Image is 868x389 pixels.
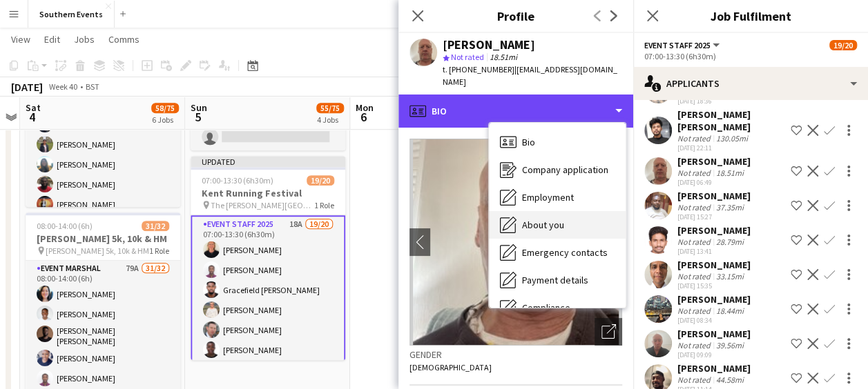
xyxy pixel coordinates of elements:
[409,139,622,346] img: Crew avatar or photo
[677,281,751,290] div: [DATE] 15:35
[489,239,626,266] div: Emergency contacts
[314,200,334,210] span: 1 Role
[398,7,633,25] h3: Profile
[713,340,746,350] div: 39.56mi
[191,156,345,360] app-job-card: Updated07:00-13:30 (6h30m)19/20Kent Running Festival The [PERSON_NAME][GEOGRAPHIC_DATA]1 RoleEven...
[26,101,41,114] span: Sat
[522,274,588,286] span: Payment details
[103,30,145,48] a: Comms
[487,52,520,62] span: 18.51mi
[68,30,100,48] a: Jobs
[307,175,334,186] span: 19/20
[677,202,713,212] div: Not rated
[46,246,149,256] span: [PERSON_NAME] 5k, 10k & HM
[11,33,30,46] span: View
[316,103,344,113] span: 55/75
[152,114,178,125] div: 6 Jobs
[677,224,751,237] div: [PERSON_NAME]
[677,306,713,316] div: Not rated
[443,39,535,51] div: [PERSON_NAME]
[713,237,746,247] div: 28.79mi
[398,94,633,128] div: Bio
[677,316,751,325] div: [DATE] 08:34
[677,190,751,202] div: [PERSON_NAME]
[677,247,751,256] div: [DATE] 13:41
[191,101,207,114] span: Sun
[489,183,626,211] div: Employment
[409,362,492,372] span: [DEMOGRAPHIC_DATA]
[443,64,514,74] span: t. [PHONE_NUMBER]
[677,293,751,306] div: [PERSON_NAME]
[633,7,868,25] h3: Job Fulfilment
[677,178,751,187] div: [DATE] 06:49
[644,40,722,50] button: Event Staff 2025
[108,33,139,46] span: Comms
[11,80,43,94] div: [DATE]
[356,101,374,114] span: Mon
[644,51,857,61] div: 07:00-13:30 (6h30m)
[677,133,713,143] div: Not rated
[522,301,570,314] span: Compliance
[142,221,169,231] span: 31/32
[829,40,857,50] span: 19/20
[191,156,345,167] div: Updated
[28,1,115,28] button: Southern Events
[713,375,746,385] div: 44.58mi
[211,200,314,210] span: The [PERSON_NAME][GEOGRAPHIC_DATA]
[677,350,751,359] div: [DATE] 09:09
[86,81,99,92] div: BST
[595,318,622,346] div: Open photos pop-in
[409,348,622,361] h3: Gender
[522,163,608,176] span: Company application
[489,128,626,156] div: Bio
[149,246,169,256] span: 1 Role
[489,294,626,321] div: Compliance
[23,109,41,125] span: 4
[37,221,93,231] span: 08:00-14:00 (6h)
[317,114,343,125] div: 4 Jobs
[677,212,751,221] div: [DATE] 15:27
[489,266,626,294] div: Payment details
[677,259,751,271] div: [PERSON_NAME]
[677,271,713,281] div: Not rated
[713,133,751,143] div: 130.05mi
[713,271,746,281] div: 33.15mi
[713,202,746,212] div: 37.35mi
[522,246,608,259] span: Emergency contacts
[677,108,785,133] div: [PERSON_NAME] [PERSON_NAME]
[677,362,751,375] div: [PERSON_NAME]
[677,97,749,106] div: [DATE] 18:36
[44,33,60,46] span: Edit
[644,40,711,50] span: Event Staff 2025
[489,211,626,239] div: About you
[26,232,180,245] h3: [PERSON_NAME] 5k, 10k & HM
[202,175,273,186] span: 07:00-13:30 (6h30m)
[677,143,785,152] div: [DATE] 22:11
[451,52,484,62] span: Not rated
[189,109,207,125] span: 5
[522,219,564,231] span: About you
[39,30,66,48] a: Edit
[74,33,95,46] span: Jobs
[46,81,80,92] span: Week 40
[6,30,36,48] a: View
[677,168,713,178] div: Not rated
[443,64,617,87] span: | [EMAIL_ADDRESS][DOMAIN_NAME]
[713,168,746,178] div: 18.51mi
[354,109,374,125] span: 6
[677,328,751,340] div: [PERSON_NAME]
[677,375,713,385] div: Not rated
[677,340,713,350] div: Not rated
[489,156,626,183] div: Company application
[522,136,535,148] span: Bio
[633,67,868,100] div: Applicants
[713,306,746,316] div: 18.44mi
[522,191,574,203] span: Employment
[151,103,179,113] span: 58/75
[677,237,713,247] div: Not rated
[191,187,345,199] h3: Kent Running Festival
[677,155,751,168] div: [PERSON_NAME]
